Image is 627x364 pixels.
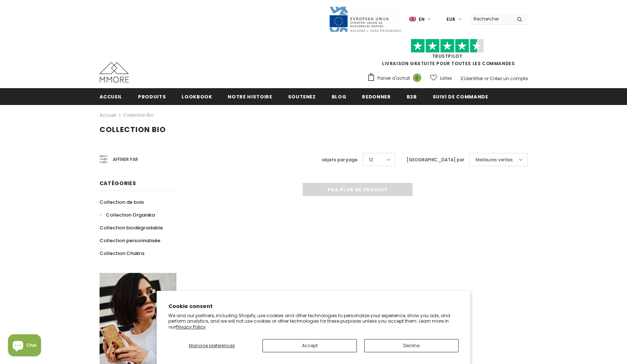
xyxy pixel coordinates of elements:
[367,73,425,84] a: Panier d'achat 0
[6,334,43,358] inbox-online-store-chat: Shopify online store chat
[490,75,528,82] a: Créez un compte
[364,339,459,352] button: Decline
[228,88,272,105] a: Notre histoire
[106,211,155,218] span: Collection Organika
[100,234,160,247] a: Collection personnalisée
[100,62,129,83] img: Cas MMORE
[447,16,455,23] span: EUR
[100,221,163,234] a: Collection biodégradable
[100,111,116,120] a: Accueil
[100,88,123,105] a: Accueil
[100,180,136,187] span: Catégories
[329,16,402,22] a: Javni Razpis
[100,93,123,100] span: Accueil
[411,39,484,53] img: Faites confiance aux étoiles pilotes
[138,88,166,105] a: Produits
[113,155,138,164] span: Affiner par
[367,42,528,67] span: LIVRAISON GRATUITE POUR TOUTES LES COMMANDES
[182,93,212,100] span: Lookbook
[332,88,347,105] a: Blog
[433,93,488,100] span: Suivi de commande
[262,339,357,352] button: Accept
[362,88,391,105] a: Redonner
[182,88,212,105] a: Lookbook
[123,112,154,118] a: Collection Bio
[329,6,402,33] img: Javni Razpis
[407,156,464,164] label: [GEOGRAPHIC_DATA] par
[413,74,421,82] span: 0
[228,93,272,100] span: Notre histoire
[138,93,166,100] span: Produits
[288,88,316,105] a: soutenez
[288,93,316,100] span: soutenez
[432,53,463,59] a: TrustPilot
[460,75,483,82] a: S'identifier
[469,14,511,24] input: Search Site
[100,199,144,206] span: Collection de bois
[100,237,160,244] span: Collection personnalisée
[100,224,163,231] span: Collection biodégradable
[168,339,255,352] button: Manage preferences
[369,156,373,164] span: 12
[322,156,358,164] label: objets par page
[419,16,425,23] span: en
[433,88,488,105] a: Suivi de commande
[484,75,489,82] span: or
[168,313,459,330] p: We and our partners, including Shopify, use cookies and other technologies to personalize your ex...
[100,196,144,209] a: Collection de bois
[168,303,459,310] h2: Cookie consent
[377,75,410,82] span: Panier d'achat
[100,247,144,260] a: Collection Chakra
[407,88,417,105] a: B2B
[100,124,166,135] span: Collection Bio
[430,72,452,85] a: Listes
[409,16,416,22] img: i-lang-1.png
[362,93,391,100] span: Redonner
[332,93,347,100] span: Blog
[189,342,235,349] span: Manage preferences
[100,209,155,221] a: Collection Organika
[176,324,206,330] a: Privacy Policy
[100,250,144,257] span: Collection Chakra
[407,93,417,100] span: B2B
[440,75,452,82] span: Listes
[475,156,513,164] span: Meilleures ventes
